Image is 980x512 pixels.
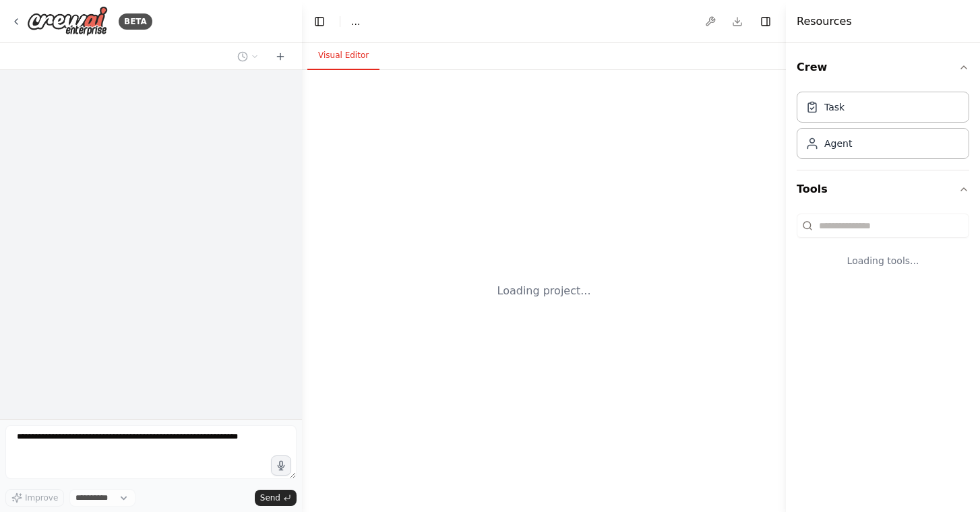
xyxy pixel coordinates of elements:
[797,243,969,278] div: Loading tools...
[307,42,379,70] button: Visual Editor
[797,208,969,289] div: Tools
[255,490,297,506] button: Send
[797,13,852,30] h4: Resources
[797,49,969,86] button: Crew
[119,13,152,30] div: BETA
[310,12,329,31] button: Hide left sidebar
[824,137,852,150] div: Agent
[270,49,291,65] button: Start a new chat
[797,170,969,208] button: Tools
[271,455,291,476] button: Click to speak your automation idea
[5,489,64,507] button: Improve
[260,492,280,503] span: Send
[351,15,360,28] span: ...
[497,283,591,299] div: Loading project...
[25,492,58,503] span: Improve
[27,6,108,36] img: Logo
[351,15,360,28] nav: breadcrumb
[756,12,775,31] button: Hide right sidebar
[232,49,264,65] button: Switch to previous chat
[824,100,845,114] div: Task
[797,86,969,170] div: Crew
